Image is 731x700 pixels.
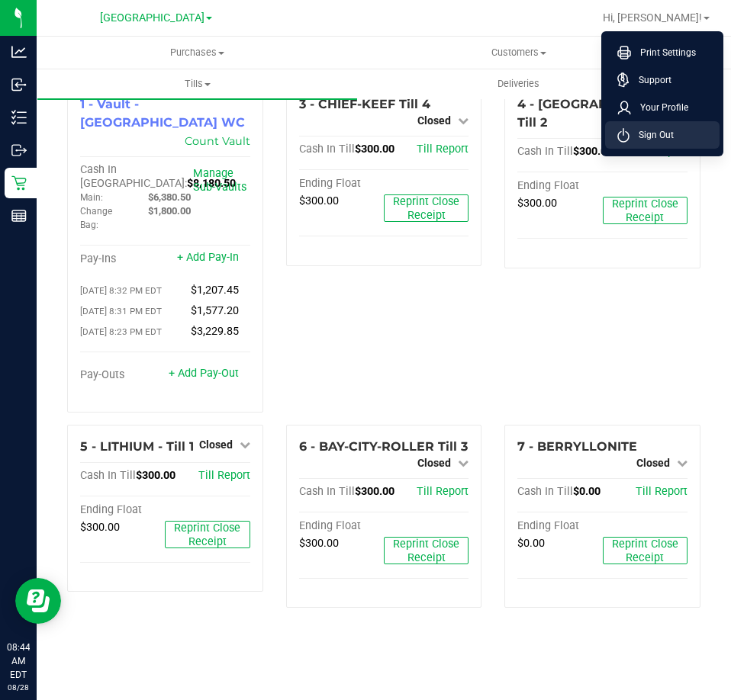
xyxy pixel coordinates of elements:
span: Cash In Till [80,469,136,482]
span: Purchases [37,46,358,59]
inline-svg: Outbound [11,143,27,158]
a: Count Vault [185,134,250,148]
span: Your Profile [631,100,688,115]
a: Till Report [417,143,469,156]
span: [GEOGRAPHIC_DATA] [100,11,204,24]
div: Ending Float [517,519,602,533]
span: Closed [636,457,670,469]
a: + Add Pay-Out [169,367,239,380]
p: 08:44 AM EDT [7,641,30,682]
p: 08/28 [7,682,30,693]
span: Cash In Till [517,145,573,158]
inline-svg: Analytics [11,44,27,59]
a: Till Report [636,485,688,498]
span: $300.00 [573,145,613,158]
span: $300.00 [80,521,120,534]
a: Tills [37,68,358,100]
span: Deliveries [477,77,560,91]
span: Print Settings [631,45,696,60]
button: Reprint Close Receipt [384,194,469,222]
div: Ending Float [80,503,165,517]
span: Hi, [PERSON_NAME]! [603,11,702,24]
span: $300.00 [355,143,394,156]
span: $1,800.00 [148,205,191,217]
a: Support [617,72,713,88]
span: Reprint Close Receipt [174,522,240,548]
div: Pay-Outs [80,368,165,382]
span: Cash In Till [517,485,573,498]
inline-svg: Reports [11,208,27,223]
a: Till Report [198,469,250,482]
div: Ending Float [517,179,602,193]
span: Reprint Close Receipt [612,197,678,224]
span: Tills [37,77,357,91]
a: Till Report [417,485,469,498]
iframe: Resource center [15,578,61,624]
button: Reprint Close Receipt [384,537,469,564]
span: Sign Out [630,127,674,143]
span: Cash In Till [299,485,355,498]
inline-svg: Inventory [11,110,27,125]
span: Reprint Close Receipt [393,195,459,222]
span: $300.00 [517,197,557,210]
a: Purchases [37,37,358,69]
button: Reprint Close Receipt [603,197,688,224]
span: $300.00 [136,469,176,482]
inline-svg: Retail [11,175,27,191]
span: Cash In [GEOGRAPHIC_DATA]: [80,163,187,190]
span: Closed [199,438,233,451]
span: Reprint Close Receipt [393,538,459,564]
a: Deliveries [358,68,679,100]
a: Manage Sub-Vaults [193,167,246,194]
span: Customers [359,46,678,59]
span: Closed [417,457,451,469]
span: 5 - LITHIUM - Till 1 [80,439,194,454]
span: $300.00 [355,485,394,498]
span: [DATE] 8:23 PM EDT [80,326,162,337]
span: Support [630,72,671,88]
span: 7 - BERRYLLONITE [517,439,637,454]
inline-svg: Inbound [11,77,27,92]
span: $8,180.50 [187,177,236,190]
button: Reprint Close Receipt [603,537,688,564]
span: $300.00 [299,194,339,207]
span: [DATE] 8:32 PM EDT [80,285,162,296]
a: + Add Pay-In [177,251,239,264]
li: Sign Out [605,121,720,149]
span: $0.00 [573,485,601,498]
span: Reprint Close Receipt [612,538,678,564]
span: 6 - BAY-CITY-ROLLER Till 3 [299,439,468,454]
div: Pay-Ins [80,252,165,266]
div: Ending Float [299,177,384,191]
span: Cash In Till [299,143,355,156]
span: $1,207.45 [191,284,239,297]
div: Ending Float [299,519,384,533]
span: $1,577.20 [191,304,239,317]
button: Reprint Close Receipt [165,521,250,548]
span: $300.00 [299,537,339,550]
span: Change Bag: [80,206,112,230]
span: Closed [417,114,451,127]
span: [DATE] 8:31 PM EDT [80,306,162,316]
span: $0.00 [517,537,545,550]
a: Customers [358,37,679,69]
span: $6,380.50 [148,191,191,203]
span: $3,229.85 [191,325,239,338]
span: Main: [80,192,103,203]
span: 3 - CHIEF-KEEF Till 4 [299,97,430,111]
